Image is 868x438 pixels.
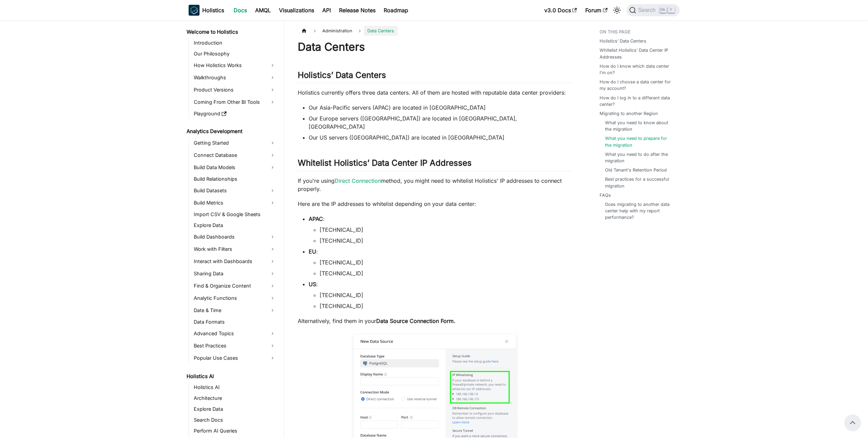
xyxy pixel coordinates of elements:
[298,200,572,208] p: Here are the IP addresses to whitelist depending on your data center:
[192,404,278,414] a: Explore Data
[335,177,381,184] a: Direct Connection
[309,114,572,131] li: Our Europe servers ([GEOGRAPHIC_DATA]) are located in [GEOGRAPHIC_DATA], [GEOGRAPHIC_DATA]
[185,372,278,381] a: Holistics AI
[320,291,572,299] li: [TECHNICAL_ID]
[605,119,673,132] a: What you need to know about the migration
[192,426,278,436] a: Perform AI Queries
[185,127,278,136] a: Analytics Development
[636,7,660,13] span: Search
[192,185,278,196] a: Build Datasets
[298,26,311,36] a: Home page
[192,150,278,161] a: Connect Database
[309,133,572,142] li: Our US servers ([GEOGRAPHIC_DATA]) are located in [GEOGRAPHIC_DATA]
[192,383,278,392] a: Holistics AI
[192,231,278,242] a: Build Dashboards
[298,40,572,54] h1: Data Centers
[192,353,278,363] a: Popular Use Cases
[320,226,572,234] li: [TECHNICAL_ID]
[185,27,278,37] a: Welcome to Holistics
[600,38,646,44] a: Holistics’ Data Centers
[275,5,318,16] a: Visualizations
[309,247,572,277] li: :
[192,60,278,71] a: How Holistics Works
[202,6,224,14] b: Holistics
[192,210,278,219] a: Import CSV & Google Sheets
[668,7,675,13] kbd: K
[298,317,572,325] p: Alternatively, find them in your
[192,280,278,291] a: Find & Organize Content
[298,158,572,171] h2: Whitelist Holistics’ Data Center IP Addresses
[192,162,278,173] a: Build Data Models
[309,103,572,112] li: Our Asia-Pacific servers (APAC) are located in [GEOGRAPHIC_DATA]
[192,305,278,316] a: Date & Time
[605,176,673,189] a: Best practices for a successful migration
[309,215,323,222] strong: APAC
[192,137,278,148] a: Getting Started
[627,4,679,16] button: Search (Ctrl+K)
[320,302,572,310] li: [TECHNICAL_ID]
[192,174,278,184] a: Build Relationships
[192,340,278,351] a: Best Practices
[192,97,278,108] a: Coming From Other BI Tools
[581,5,612,16] a: Forum
[298,88,572,97] p: Holistics currently offers three data centers. All of them are hosted with reputable data center ...
[600,79,676,92] a: How do I choose a data center for my account?
[612,5,622,16] button: Switch between dark and light mode (currently light mode)
[230,5,251,16] a: Docs
[364,26,397,36] span: Data Centers
[309,215,572,245] li: :
[192,72,278,83] a: Walkthroughs
[192,221,278,230] a: Explore Data
[192,38,278,48] a: Introduction
[189,5,200,16] img: Holistics
[600,95,676,108] a: How do I log in to a different data center?
[189,5,224,16] a: HolisticsHolistics
[600,192,611,198] a: FAQs
[192,244,278,255] a: Work with Filters
[605,201,673,221] a: Does migrating to another data center help with my report performance?
[192,197,278,208] a: Build Metrics
[192,328,278,339] a: Advanced Topics
[318,5,335,16] a: API
[605,135,673,148] a: What you need to prepare for the migration
[192,256,278,267] a: Interact with Dashboards
[192,415,278,425] a: Search Docs
[376,318,455,324] strong: Data Source Connection Form.
[251,5,275,16] a: AMQL
[380,5,412,16] a: Roadmap
[192,84,278,95] a: Product Versions
[192,109,278,118] a: Playground
[600,47,676,60] a: Whitelist Holistics’ Data Center IP Addresses
[298,26,572,36] nav: Breadcrumbs
[540,5,581,16] a: v3.0 Docs
[844,415,861,431] button: Scroll back to top
[192,268,278,279] a: Sharing Data
[320,258,572,266] li: [TECHNICAL_ID]
[320,269,572,277] li: [TECHNICAL_ID]
[192,393,278,403] a: Architecture
[600,63,676,76] a: How do I know which data center I'm on?
[182,20,284,438] nav: Docs sidebar
[298,177,572,193] p: If you're using method, you might need to whitelist Holistics' IP addresses to connect properly.
[309,248,316,255] strong: EU
[192,317,278,327] a: Data Formats
[335,5,380,16] a: Release Notes
[192,49,278,59] a: Our Philosophy
[320,237,572,245] li: [TECHNICAL_ID]
[309,281,316,288] strong: US
[192,293,278,304] a: Analytic Functions
[309,280,572,310] li: :
[319,26,356,36] span: Administration
[600,110,658,117] a: Migrating to another Region
[605,167,667,173] a: Old Tenant's Retention Period
[605,151,673,164] a: What you need to do after the migration
[298,70,572,83] h2: Holistics’ Data Centers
